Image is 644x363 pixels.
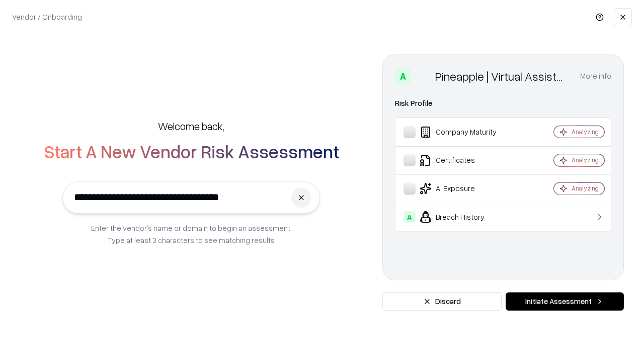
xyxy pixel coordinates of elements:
[404,154,524,166] div: Certificates
[395,97,611,109] div: Risk Profile
[404,211,416,223] div: A
[382,292,502,311] button: Discard
[404,126,524,138] div: Company Maturity
[158,119,224,133] h5: Welcome back,
[404,211,524,223] div: Breach History
[404,183,524,195] div: AI Exposure
[12,12,82,22] p: Vendor / Onboarding
[435,68,568,84] div: Pineapple | Virtual Assistant Agency
[572,184,599,193] div: Analyzing
[415,68,431,84] img: Pineapple | Virtual Assistant Agency
[572,156,599,164] div: Analyzing
[91,222,292,246] p: Enter the vendor’s name or domain to begin an assessment. Type at least 3 characters to see match...
[572,128,599,136] div: Analyzing
[44,141,339,161] h2: Start A New Vendor Risk Assessment
[395,68,411,84] div: A
[580,67,611,85] button: More info
[506,292,624,311] button: Initiate Assessment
